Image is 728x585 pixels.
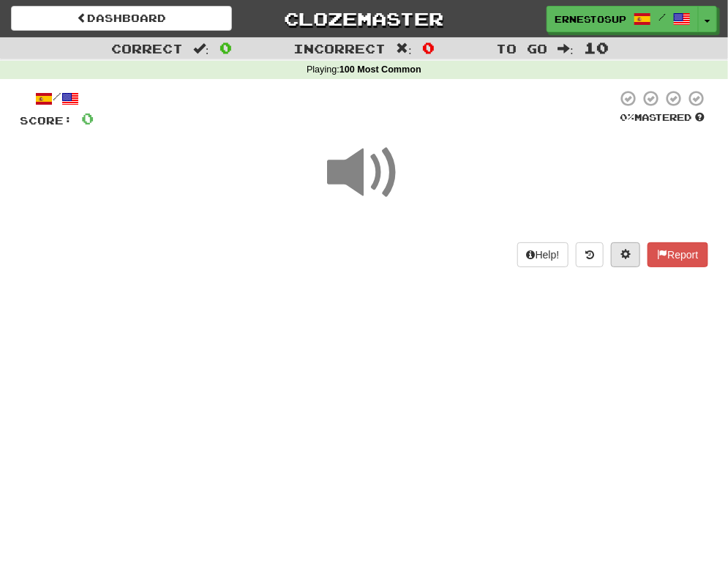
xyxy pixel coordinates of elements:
button: Help! [517,242,569,267]
button: Round history (alt+y) [576,242,604,267]
div: Mastered [618,111,708,124]
span: Correct [111,41,183,56]
span: / [658,12,666,22]
span: To go [496,41,547,56]
span: ErnestoSUP [555,12,626,26]
span: : [193,42,209,55]
a: ErnestoSUP / [547,6,699,32]
span: : [396,42,412,55]
a: Dashboard [11,6,232,31]
span: Score: [20,114,73,127]
span: : [558,42,574,55]
span: Incorrect [293,41,386,56]
strong: 100 Most Common [339,64,421,75]
span: 0 % [620,111,635,123]
span: 0 [422,39,435,56]
span: 0 [219,39,232,56]
span: 0 [82,109,94,127]
button: Report [648,242,708,267]
div: / [20,89,94,108]
a: Clozemaster [254,6,475,31]
span: 10 [584,39,609,56]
